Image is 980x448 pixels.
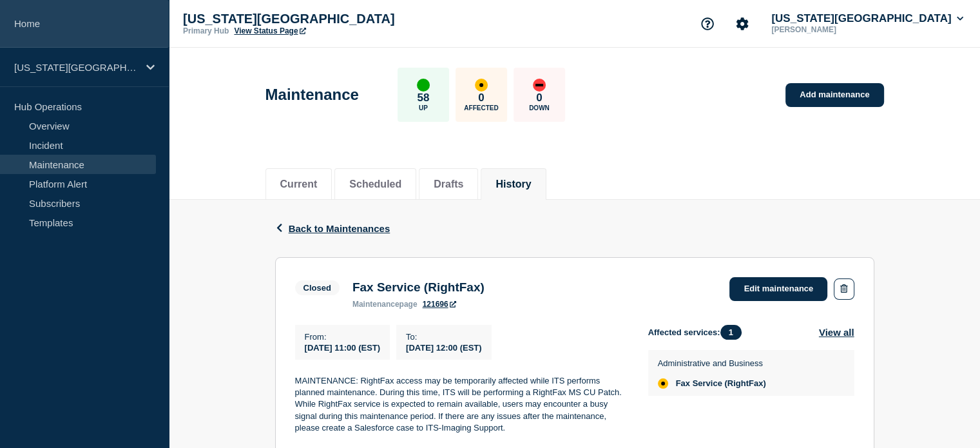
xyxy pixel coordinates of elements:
[769,25,903,34] p: [PERSON_NAME]
[183,12,441,26] p: [US_STATE][GEOGRAPHIC_DATA]
[417,79,430,92] div: up
[729,277,827,301] a: Edit maintenance
[352,300,418,309] p: page
[305,343,381,353] span: [DATE] 11:00 (EST)
[729,10,756,37] button: Account settings
[275,223,390,234] button: Back to Maintenances
[295,375,628,434] p: MAINTENANCE: RightFax access may be temporarily affected while ITS performs planned maintenance. ...
[785,83,883,107] a: Add maintenance
[478,92,484,104] p: 0
[423,300,456,309] a: 121696
[819,325,854,340] button: View all
[183,26,229,35] p: Primary Hub
[417,92,429,104] p: 58
[406,332,482,342] p: To :
[676,378,766,389] span: Fax Service (RightFax)
[280,179,318,190] button: Current
[769,12,966,25] button: [US_STATE][GEOGRAPHIC_DATA]
[533,79,546,92] div: down
[305,332,381,342] p: From :
[658,378,668,389] div: affected
[434,179,463,190] button: Drafts
[475,79,488,92] div: affected
[658,358,766,368] p: Administrative and Business
[352,300,399,309] span: maintenance
[14,62,138,73] p: [US_STATE][GEOGRAPHIC_DATA]
[234,26,305,35] a: View Status Page
[419,104,428,112] p: Up
[694,10,721,37] button: Support
[529,104,550,112] p: Down
[352,280,485,295] h3: Fax Service (RightFax)
[648,325,748,340] span: Affected services:
[349,179,401,190] button: Scheduled
[295,280,340,295] span: Closed
[464,104,498,112] p: Affected
[536,92,542,104] p: 0
[289,223,390,234] span: Back to Maintenances
[495,179,531,190] button: History
[406,343,482,353] span: [DATE] 12:00 (EST)
[265,86,359,104] h1: Maintenance
[720,325,742,340] span: 1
